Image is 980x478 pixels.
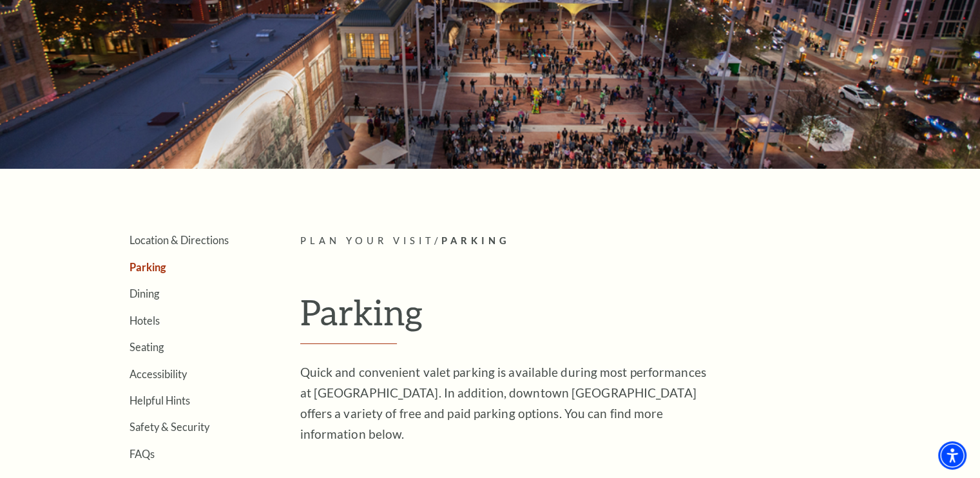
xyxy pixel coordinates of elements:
a: Dining [130,287,159,300]
a: Location & Directions [130,234,229,246]
a: Hotels [130,314,160,327]
div: Accessibility Menu [938,441,966,470]
a: Safety & Security [130,421,209,433]
span: Parking [441,235,510,246]
span: Plan Your Visit [300,235,434,246]
a: Seating [130,341,164,353]
h1: Parking [300,291,890,344]
a: Accessibility [130,368,187,380]
p: Quick and convenient valet parking is available during most performances at [GEOGRAPHIC_DATA]. In... [300,362,719,445]
a: FAQs [130,448,155,460]
a: Helpful Hints [130,394,190,406]
a: Parking [130,261,166,273]
p: / [300,233,890,249]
